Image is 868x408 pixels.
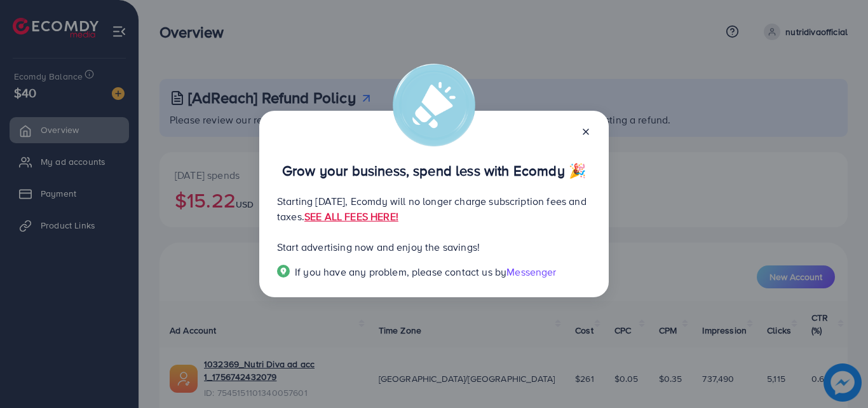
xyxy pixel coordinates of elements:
p: Grow your business, spend less with Ecomdy 🎉 [277,163,591,178]
img: Popup guide [277,265,290,278]
span: If you have any problem, please contact us by [295,265,506,279]
p: Start advertising now and enjoy the savings! [277,239,591,255]
span: Messenger [506,265,556,279]
p: Starting [DATE], Ecomdy will no longer charge subscription fees and taxes. [277,193,591,224]
img: alert [393,64,475,146]
a: SEE ALL FEES HERE! [304,209,398,223]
